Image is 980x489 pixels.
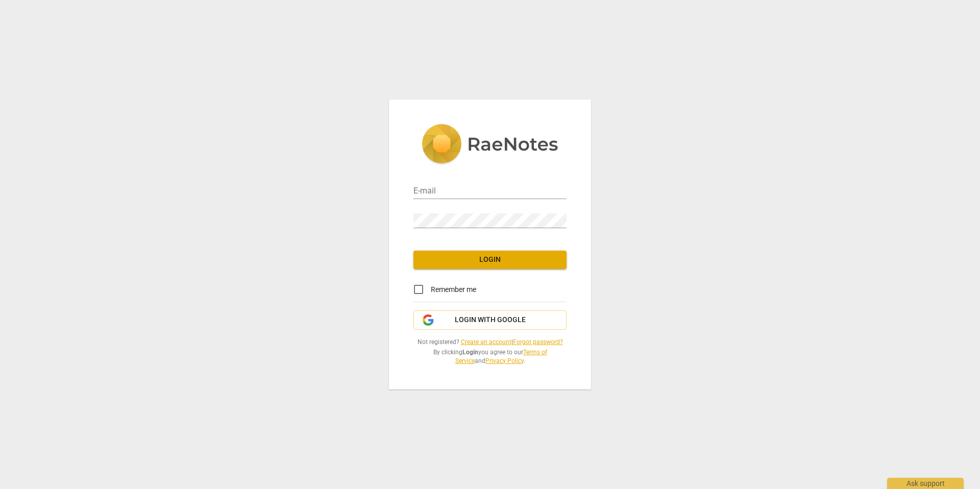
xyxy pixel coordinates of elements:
[422,255,558,265] span: Login
[413,348,567,365] span: By clicking you agree to our and .
[455,315,526,325] span: Login with Google
[413,338,567,347] span: Not registered? |
[413,251,567,269] button: Login
[485,357,524,364] a: Privacy Policy
[513,338,563,346] a: Forgot password?
[431,284,476,295] span: Remember me
[461,338,511,346] a: Create an account
[462,349,478,356] b: Login
[887,478,964,489] div: Ask support
[455,349,547,364] a: Terms of Service
[413,310,567,330] button: Login with Google
[422,124,558,166] img: 5ac2273c67554f335776073100b6d88f.svg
